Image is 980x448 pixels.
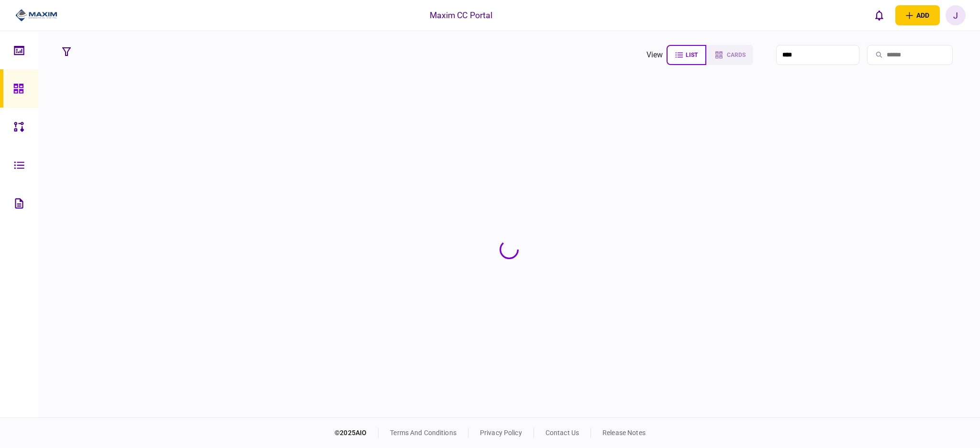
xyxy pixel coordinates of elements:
[727,52,746,58] span: cards
[706,45,753,65] button: cards
[546,429,579,437] a: contact us
[869,5,890,25] button: open notifications list
[646,49,663,61] div: view
[390,429,457,437] a: terms and conditions
[334,428,379,438] div: © 2025 AIO
[430,9,493,22] div: Maxim CC Portal
[895,5,940,25] button: open adding identity options
[480,429,522,437] a: privacy policy
[667,45,706,65] button: list
[15,8,58,22] img: client company logo
[686,52,698,58] span: list
[602,429,646,437] a: release notes
[946,5,966,25] button: J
